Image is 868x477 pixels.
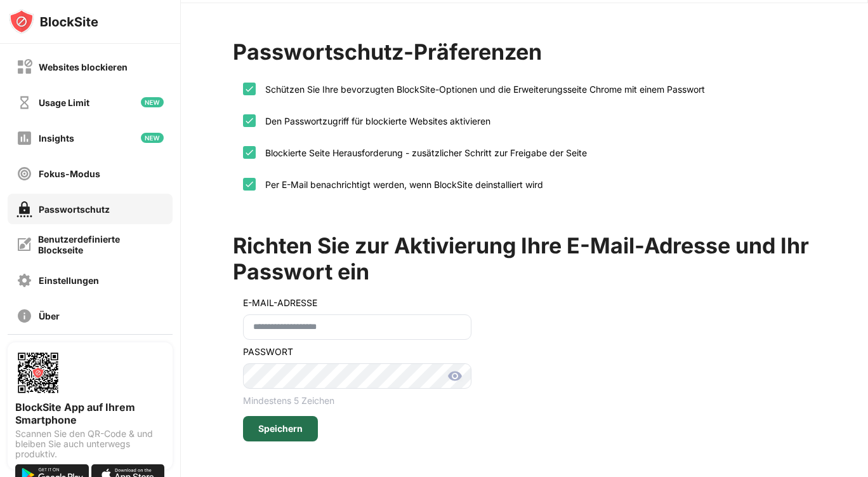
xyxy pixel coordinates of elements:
[39,97,89,108] div: Usage Limit
[15,350,61,396] img: options-page-qr-code.png
[16,95,32,111] img: time-usage-off.svg
[141,133,164,143] img: new-icon.svg
[243,297,317,308] div: E-MAIL-ADRESSE
[39,62,128,72] div: Websites blockieren
[244,116,254,126] img: check.svg
[447,368,463,384] img: show-password.svg
[16,130,32,146] img: insights-off.svg
[244,179,254,189] img: check.svg
[15,401,165,426] div: BlockSite App auf Ihrem Smartphone
[256,116,490,126] div: Den Passwortzugriff für blockierte Websites aktivieren
[258,424,303,434] div: Speichern
[38,234,164,255] div: Benutzerdefinierte Blockseite
[16,272,32,288] img: settings-off.svg
[256,147,587,158] div: Blockierte Seite Herausforderung - zusätzlicher Schritt zur Freigabe der Seite
[16,201,32,217] img: password-protection-on.svg
[16,59,32,75] img: block-off.svg
[244,147,254,158] img: check.svg
[39,204,110,215] div: Passwortschutz
[9,9,98,34] img: logo-blocksite.svg
[233,39,542,65] div: Passwortschutz-Präferenzen
[256,179,543,190] div: Per E-Mail benachrichtigt werden, wenn BlockSite deinstalliert wird
[233,232,816,285] div: Richten Sie zur Aktivierung Ihre E-Mail-Adresse und Ihr Passwort ein
[15,429,165,459] div: Scannen Sie den QR-Code & und bleiben Sie auch unterwegs produktiv.
[244,84,254,94] img: check.svg
[39,168,100,179] div: Fokus-Modus
[39,311,60,321] div: Über
[16,166,32,182] img: focus-off.svg
[16,237,32,252] img: customize-block-page-off.svg
[141,97,164,107] img: new-icon.svg
[243,395,471,406] div: Mindestens 5 Zeichen
[16,308,32,324] img: about-off.svg
[243,346,471,357] div: PASSWORT
[256,84,705,95] div: Schützen Sie Ihre bevorzugten BlockSite-Optionen und die Erweiterungsseite Chrome mit einem Passwort
[39,133,74,144] div: Insights
[39,275,99,286] div: Einstellungen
